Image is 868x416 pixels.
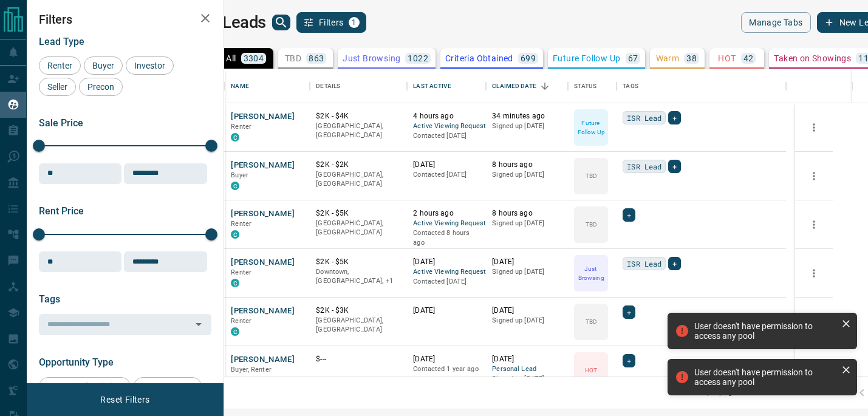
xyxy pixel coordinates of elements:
[231,111,295,123] button: [PERSON_NAME]
[39,56,81,75] div: Renter
[574,69,596,103] div: Status
[225,69,310,103] div: Name
[413,257,480,267] p: [DATE]
[231,279,239,287] div: condos.ca
[126,56,174,75] div: Investor
[492,111,562,121] p: 34 minutes ago
[627,257,661,270] span: ISR Lead
[79,78,123,96] div: Precon
[350,18,358,27] span: 1
[316,111,401,121] p: $2K - $4K
[309,54,324,63] p: 863
[231,220,251,228] span: Renter
[585,366,597,375] p: HOT
[231,305,295,317] button: [PERSON_NAME]
[316,160,401,170] p: $2K - $2K
[413,69,451,103] div: Last Active
[623,354,635,367] div: +
[231,133,239,142] div: condos.ca
[694,367,836,387] div: User doesn't have permission to access any pool
[623,69,638,103] div: Tags
[316,305,401,316] p: $2K - $3K
[492,257,562,267] p: [DATE]
[83,82,118,92] span: Precon
[39,36,84,47] span: Lead Type
[190,316,207,333] button: Open
[623,305,635,319] div: +
[627,112,661,124] span: ISR Lead
[623,208,635,222] div: +
[43,82,72,92] span: Seller
[628,54,638,63] p: 67
[43,61,77,70] span: Renter
[672,257,677,270] span: +
[134,377,202,395] div: Return to Site
[226,54,236,63] p: All
[672,160,677,172] span: +
[316,208,401,219] p: $2K - $5K
[39,377,131,395] div: Favourited a Listing
[407,69,486,103] div: Last Active
[343,54,400,63] p: Just Browsing
[316,219,401,237] p: [GEOGRAPHIC_DATA], [GEOGRAPHIC_DATA]
[492,267,562,277] p: Signed up [DATE]
[39,78,76,96] div: Seller
[285,54,301,63] p: TBD
[521,54,536,63] p: 699
[231,257,295,268] button: [PERSON_NAME]
[84,56,123,75] div: Buyer
[39,205,84,217] span: Rent Price
[413,208,480,219] p: 2 hours ago
[92,389,157,410] button: Reset Filters
[231,69,249,103] div: Name
[686,54,697,63] p: 38
[310,69,407,103] div: Details
[231,327,239,336] div: condos.ca
[39,117,83,129] span: Sale Price
[413,111,480,121] p: 4 hours ago
[627,355,631,367] span: +
[627,306,631,318] span: +
[492,305,562,316] p: [DATE]
[486,69,568,103] div: Claimed Date
[43,381,126,391] span: Favourited a Listing
[39,356,114,368] span: Opportunity Type
[130,61,169,70] span: Investor
[413,277,480,287] p: Contacted [DATE]
[316,121,401,140] p: [GEOGRAPHIC_DATA], [GEOGRAPHIC_DATA]
[536,78,553,95] button: Sort
[492,219,562,228] p: Signed up [DATE]
[668,111,681,124] div: +
[741,12,810,33] button: Manage Tabs
[413,364,480,374] p: Contacted 1 year ago
[492,374,562,384] p: Signed up [DATE]
[231,208,295,220] button: [PERSON_NAME]
[413,121,480,132] span: Active Viewing Request
[718,54,736,63] p: HOT
[316,354,401,364] p: $---
[492,160,562,170] p: 8 hours ago
[553,54,620,63] p: Future Follow Up
[492,364,562,375] span: Personal Lead
[413,170,480,180] p: Contacted [DATE]
[316,69,340,103] div: Details
[413,219,480,229] span: Active Viewing Request
[668,257,681,270] div: +
[627,209,631,221] span: +
[296,12,366,33] button: Filters1
[231,123,251,131] span: Renter
[492,121,562,131] p: Signed up [DATE]
[617,69,785,103] div: Tags
[694,321,836,341] div: User doesn't have permission to access any pool
[88,61,118,70] span: Buyer
[39,12,211,27] h2: Filters
[413,131,480,141] p: Contacted [DATE]
[805,167,823,185] button: more
[408,54,428,63] p: 1022
[492,170,562,180] p: Signed up [DATE]
[492,208,562,219] p: 8 hours ago
[672,112,677,124] span: +
[568,69,617,103] div: Status
[575,118,607,137] p: Future Follow Up
[805,264,823,282] button: more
